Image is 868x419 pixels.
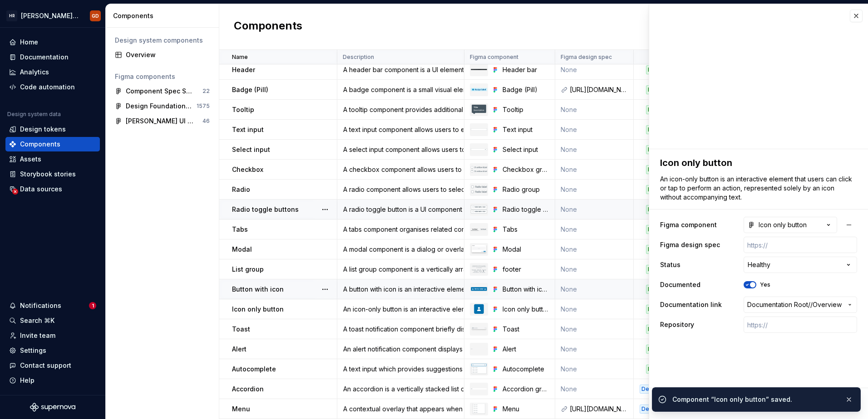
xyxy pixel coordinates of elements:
[555,219,634,239] td: None
[555,259,634,279] td: None
[232,54,248,61] p: Name
[232,205,299,214] p: Radio toggle buttons
[20,316,54,325] div: Search ⌘K
[503,385,549,394] div: Accordion group
[646,65,670,74] div: Healthy
[748,220,807,229] div: Icon only button
[30,403,75,412] svg: Supernova Logo
[5,313,100,328] button: Search ⌘K
[232,285,284,294] p: Button with icon
[471,69,487,70] img: Header bar
[232,125,264,134] p: Text input
[232,225,248,234] p: Tabs
[21,11,79,20] div: [PERSON_NAME] UI Toolkit (HUT)
[338,385,464,394] div: An accordion is a vertically stacked list of items (sections, panels, or cards), where each item ...
[115,72,210,81] div: Figma components
[126,102,193,111] div: Design Foundations v2.0
[338,225,464,234] div: A tabs component organises related content into separate panels, allowing users to switch between...
[471,364,487,375] img: Autocomplete
[20,83,75,92] div: Code automation
[744,237,857,253] input: https://
[5,358,100,373] button: Contact support
[6,10,17,21] div: HR
[232,85,268,94] p: Badge (Pill)
[646,245,670,254] div: Healthy
[760,281,770,288] label: Yes
[646,265,670,274] div: Healthy
[813,300,842,309] span: Overview
[555,140,634,160] td: None
[646,85,670,94] div: Healthy
[202,88,210,95] div: 22
[111,48,213,62] a: Overview
[20,301,61,310] div: Notifications
[660,220,717,229] label: Figma component
[555,379,634,399] td: None
[232,325,250,334] p: Toast
[2,6,104,25] button: HR[PERSON_NAME] UI Toolkit (HUT)GD
[20,53,69,62] div: Documentation
[5,80,100,94] a: Code automation
[111,84,213,98] a: Component Spec Sheets22
[197,102,210,110] div: 1575
[338,145,464,154] div: A select input component allows users to choose from a predefined list of options within a form o...
[646,105,670,114] div: Healthy
[503,85,549,94] div: Badge (Pill)
[555,339,634,359] td: None
[646,305,670,314] div: Healthy
[126,50,210,59] div: Overview
[646,365,670,374] div: Healthy
[5,182,100,196] a: Data sources
[503,185,549,194] div: Radio group
[111,114,213,128] a: [PERSON_NAME] UI Toolkit v2.046
[232,105,254,114] p: Tooltip
[20,346,46,355] div: Settings
[570,85,628,94] div: [URL][DOMAIN_NAME]
[338,105,464,114] div: A tooltip component provides additional context or information when users hover over an element, ...
[338,325,464,334] div: A toast notification component briefly displays non-intrusive messages to users, providing timely...
[646,165,670,174] div: Healthy
[555,359,634,379] td: None
[338,125,464,134] div: A text input component allows users to enter and edit text within a form or interface.
[202,117,210,125] div: 46
[20,376,35,385] div: Help
[20,361,71,370] div: Contact support
[471,185,487,194] img: Radio group
[744,217,837,233] button: Icon only button
[503,245,549,254] div: Modal
[570,404,628,414] div: [URL][DOMAIN_NAME]
[338,365,464,374] div: A text input which provides suggestions to users as they type. Suggestions are based on predefine...
[338,165,464,174] div: A checkbox component allows users to select a single option from a predefined set of choices.
[503,305,549,314] div: Icon only button
[473,304,484,315] img: Icon only button
[471,327,487,331] img: Toast
[660,260,681,269] label: Status
[5,50,100,64] a: Documentation
[473,404,486,414] img: Menu
[503,404,549,414] div: Menu
[660,280,700,289] label: Documented
[471,88,487,92] img: Badge (Pill)
[471,265,487,274] img: footer
[503,265,549,274] div: footer
[234,19,302,35] h2: Components
[503,165,549,174] div: Checkbox group
[7,111,61,118] div: Design system data
[338,65,464,74] div: A header bar component is a UI element typically placed at the top of a webpage or application, c...
[92,12,99,19] div: GD
[338,245,464,254] div: A modal component is a dialog or overlay that appears on top of the main content to capture user ...
[555,160,634,180] td: None
[503,345,549,354] div: Alert
[658,173,855,204] textarea: An icon-only button is an interactive element that users can click or tap to perform an action, r...
[555,180,634,200] td: None
[232,245,252,254] p: Modal
[503,105,549,114] div: Tooltip
[649,4,868,149] iframe: figma-embed
[5,137,100,151] a: Components
[503,205,549,214] div: Radio toggle group
[20,155,41,164] div: Assets
[503,225,549,234] div: Tabs
[5,65,100,79] a: Analytics
[555,299,634,319] td: None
